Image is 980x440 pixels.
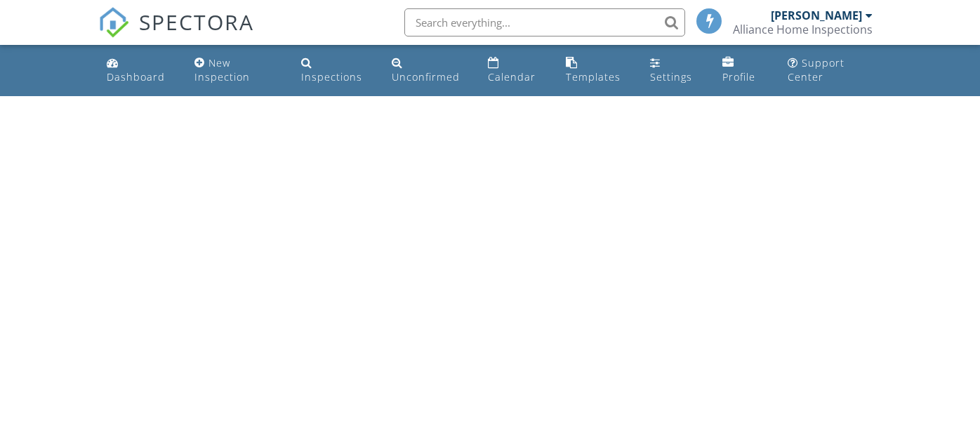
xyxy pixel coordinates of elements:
[107,70,165,84] div: Dashboard
[301,70,362,84] div: Inspections
[98,19,254,48] a: SPECTORA
[189,51,285,91] a: New Inspection
[404,8,685,36] input: Search everything...
[650,70,692,84] div: Settings
[560,51,634,91] a: Templates
[788,56,845,84] div: Support Center
[386,51,471,91] a: Unconfirmed
[782,51,879,91] a: Support Center
[194,56,250,84] div: New Inspection
[566,70,621,84] div: Templates
[101,51,178,91] a: Dashboard
[722,70,755,84] div: Profile
[296,51,374,91] a: Inspections
[771,8,862,22] div: [PERSON_NAME]
[139,7,254,36] span: SPECTORA
[392,70,460,84] div: Unconfirmed
[98,7,129,38] img: The Best Home Inspection Software - Spectora
[644,51,706,91] a: Settings
[717,51,771,91] a: Profile
[482,51,549,91] a: Calendar
[733,22,873,36] div: Alliance Home Inspections
[488,70,536,84] div: Calendar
